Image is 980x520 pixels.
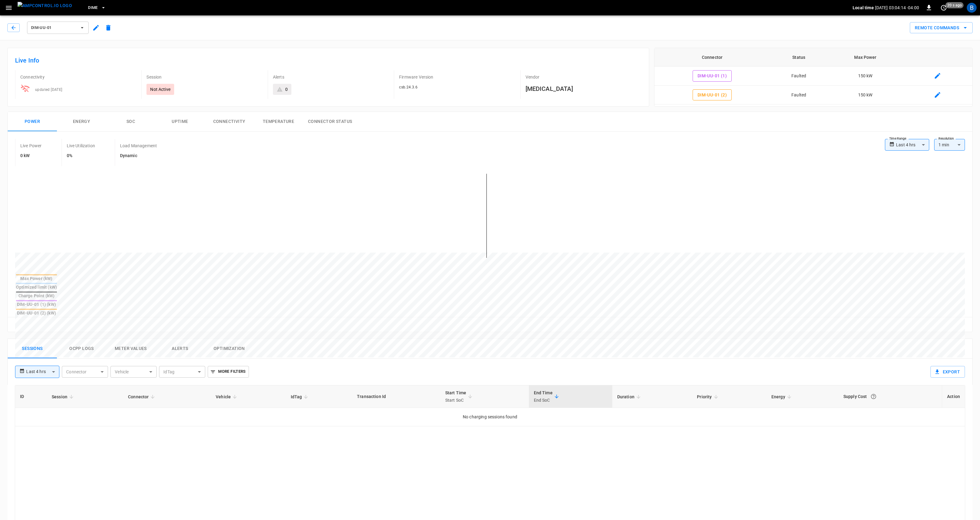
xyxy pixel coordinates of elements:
[828,48,902,67] th: Max Power
[31,24,77,31] span: DIM-UU-01
[303,112,357,132] button: Connector Status
[654,48,770,67] th: Connector
[853,5,874,11] p: Local time
[20,152,42,159] h6: 0 kW
[205,112,254,132] button: Connectivity
[15,385,47,408] th: ID
[896,139,929,151] div: Last 4 hrs
[150,86,170,92] p: Not Active
[273,74,389,80] p: Alerts
[930,366,965,378] button: Export
[771,393,793,400] span: Energy
[20,74,136,80] p: Connectivity
[15,55,642,65] h6: Live Info
[828,67,902,86] td: 150 kW
[399,85,418,89] span: csb.24.3.6
[946,2,964,8] span: 20 s ago
[205,339,254,359] button: Optimization
[106,339,155,359] button: Meter Values
[128,393,157,400] span: Connector
[86,2,108,14] button: Dime
[843,391,937,402] div: Supply Cost
[534,389,561,404] span: End TimeEnd SoC
[67,143,95,149] p: Live Utilization
[445,389,474,404] span: Start TimeStart SoC
[942,385,965,408] th: Action
[155,339,205,359] button: Alerts
[967,3,977,13] div: profile-icon
[770,86,828,105] td: Faulted
[938,136,954,141] label: Resolution
[26,366,59,378] div: Last 4 hrs
[693,70,732,82] button: DIM-UU-01 (1)
[35,87,62,92] span: updated [DATE]
[155,112,205,132] button: Uptime
[770,67,828,86] td: Faulted
[67,152,95,159] h6: 0%
[868,391,879,402] button: The cost of your charging session based on your supply rates
[254,112,303,132] button: Temperature
[939,3,949,13] button: set refresh interval
[8,112,57,132] button: Power
[828,86,902,105] td: 150 kW
[526,74,642,80] p: Vendor
[216,393,239,400] span: Vehicle
[445,396,466,404] p: Start SoC
[20,143,42,149] p: Live Power
[693,89,732,101] button: DIM-UU-01 (2)
[534,389,553,404] div: End Time
[534,396,553,404] p: End SoC
[445,389,466,404] div: Start Time
[8,339,57,359] button: Sessions
[88,4,98,11] span: Dime
[52,393,75,400] span: Session
[889,136,906,141] label: Time Range
[399,74,515,80] p: Firmware Version
[875,5,919,11] p: [DATE] 03:04:14 -04:00
[654,48,972,104] table: connector table
[15,385,965,426] table: sessions table
[910,22,973,34] button: Remote Commands
[352,385,440,408] th: Transaction Id
[910,22,973,34] div: remote commands options
[27,22,89,34] button: DIM-UU-01
[146,74,262,80] p: Session
[285,86,288,92] div: 0
[617,393,642,400] span: Duration
[18,2,72,10] img: ampcontrol.io logo
[120,143,157,149] p: Load Management
[934,139,965,151] div: 1 min
[208,366,249,378] button: More Filters
[770,48,828,67] th: Status
[106,112,155,132] button: SOC
[120,152,157,159] h6: Dynamic
[526,84,642,94] h6: [MEDICAL_DATA]
[57,339,106,359] button: Ocpp logs
[291,393,310,400] span: IdTag
[697,393,720,400] span: Priority
[57,112,106,132] button: Energy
